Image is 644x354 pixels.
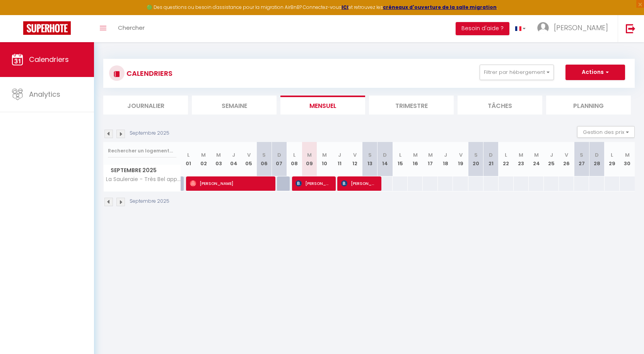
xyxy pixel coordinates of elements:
[546,96,631,115] li: Planning
[226,142,241,176] th: 04
[287,142,302,176] th: 08
[256,142,272,176] th: 06
[232,151,235,159] abbr: J
[211,142,226,176] th: 03
[474,151,478,159] abbr: S
[408,142,423,176] th: 16
[317,142,332,176] th: 10
[342,4,348,10] a: ICI
[399,151,401,159] abbr: L
[29,55,69,64] span: Calendriers
[277,151,281,159] abbr: D
[105,176,182,182] span: La Sauleraie - Très Bel appartement 5min des plages WIFI parking
[595,151,599,159] abbr: D
[444,151,447,159] abbr: J
[332,142,347,176] th: 11
[368,151,372,159] abbr: S
[529,142,544,176] th: 24
[537,22,549,34] img: ...
[574,142,589,176] th: 27
[468,142,483,176] th: 20
[489,151,493,159] abbr: D
[6,3,29,26] button: Ouvrir le widget de chat LiveChat
[544,142,559,176] th: 25
[272,142,287,176] th: 07
[580,151,583,159] abbr: S
[187,151,190,159] abbr: L
[453,142,468,176] th: 19
[112,15,150,42] a: Chercher
[519,151,523,159] abbr: M
[192,96,277,115] li: Semaine
[262,151,266,159] abbr: S
[393,142,408,176] th: 15
[565,151,568,159] abbr: V
[589,142,604,176] th: 28
[130,130,169,137] p: Septembre 2025
[483,142,499,176] th: 21
[338,151,341,159] abbr: J
[605,142,620,176] th: 29
[196,142,211,176] th: 02
[514,142,529,176] th: 23
[499,142,514,176] th: 22
[201,151,206,159] abbr: M
[378,142,393,176] th: 14
[550,151,553,159] abbr: J
[383,151,387,159] abbr: D
[428,151,433,159] abbr: M
[362,142,378,176] th: 13
[353,151,357,159] abbr: V
[108,144,176,158] input: Rechercher un logement...
[611,151,613,159] abbr: L
[302,142,317,176] th: 09
[423,142,438,176] th: 17
[383,4,497,10] a: créneaux d'ouverture de la salle migration
[505,151,507,159] abbr: L
[241,142,256,176] th: 05
[480,65,554,80] button: Filtrer par hébergement
[190,176,270,191] span: [PERSON_NAME]
[23,21,71,35] img: Super Booking
[103,96,188,115] li: Journalier
[438,142,453,176] th: 18
[296,176,331,191] span: [PERSON_NAME]
[307,151,312,159] abbr: M
[456,22,509,35] button: Besoin d'aide ?
[125,65,173,82] h3: CALENDRIERS
[216,151,221,159] abbr: M
[554,23,608,32] span: [PERSON_NAME]
[620,142,635,176] th: 30
[531,15,618,42] a: ... [PERSON_NAME]
[181,142,196,176] th: 01
[534,151,539,159] abbr: M
[118,24,145,32] span: Chercher
[247,151,251,159] abbr: V
[29,89,60,99] span: Analytics
[625,151,630,159] abbr: M
[280,96,365,115] li: Mensuel
[369,96,454,115] li: Trimestre
[341,176,376,191] span: [PERSON_NAME]
[413,151,418,159] abbr: M
[130,198,169,205] p: Septembre 2025
[559,142,574,176] th: 26
[458,96,542,115] li: Tâches
[293,151,296,159] abbr: L
[577,126,635,138] button: Gestion des prix
[322,151,327,159] abbr: M
[347,142,362,176] th: 12
[104,165,181,176] span: Septembre 2025
[626,24,635,33] img: logout
[459,151,463,159] abbr: V
[565,65,625,80] button: Actions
